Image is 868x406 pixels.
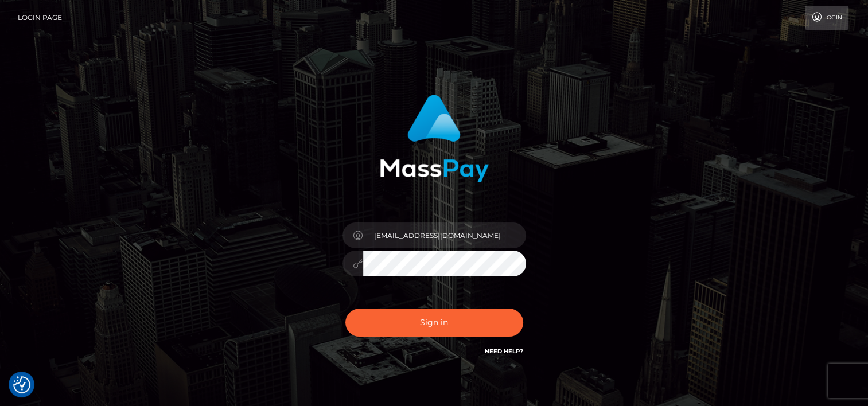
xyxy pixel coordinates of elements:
[345,309,523,337] button: Sign in
[380,95,489,182] img: MassPay Login
[485,348,523,355] a: Need Help?
[18,6,62,30] a: Login Page
[805,6,848,30] a: Login
[13,376,30,393] img: Revisit consent button
[13,376,30,393] button: Consent Preferences
[363,222,526,248] input: Username...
